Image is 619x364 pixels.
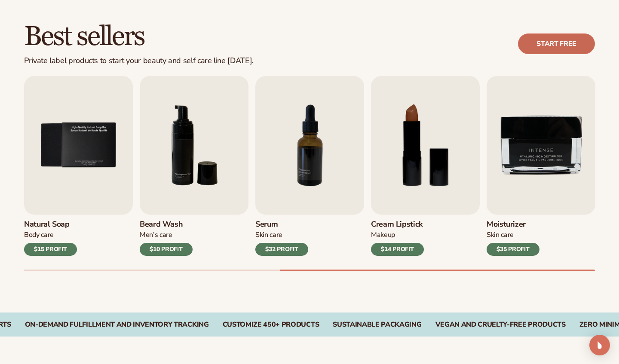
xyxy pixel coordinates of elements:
[140,76,248,256] a: 6 / 9
[487,231,539,240] div: Skin Care
[487,76,595,256] a: 9 / 9
[487,220,539,229] h3: Moisturizer
[255,220,308,229] h3: Serum
[255,243,308,256] div: $32 PROFIT
[25,321,209,329] div: On-Demand Fulfillment and Inventory Tracking
[24,231,77,240] div: Body Care
[371,220,424,229] h3: Cream Lipstick
[371,243,424,256] div: $14 PROFIT
[255,76,364,256] a: 7 / 9
[24,220,77,229] h3: Natural Soap
[24,56,254,66] div: Private label products to start your beauty and self care line [DATE].
[371,231,424,240] div: Makeup
[371,76,480,256] a: 8 / 9
[24,76,133,256] a: 5 / 9
[223,321,319,329] div: CUSTOMIZE 450+ PRODUCTS
[487,243,539,256] div: $35 PROFIT
[140,231,193,240] div: Men’s Care
[140,243,193,256] div: $10 PROFIT
[333,321,421,329] div: SUSTAINABLE PACKAGING
[24,22,254,51] h2: Best sellers
[435,321,566,329] div: VEGAN AND CRUELTY-FREE PRODUCTS
[24,243,77,256] div: $15 PROFIT
[140,220,193,229] h3: Beard Wash
[255,231,308,240] div: Skin Care
[518,33,595,54] a: Start free
[589,335,610,355] div: Open Intercom Messenger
